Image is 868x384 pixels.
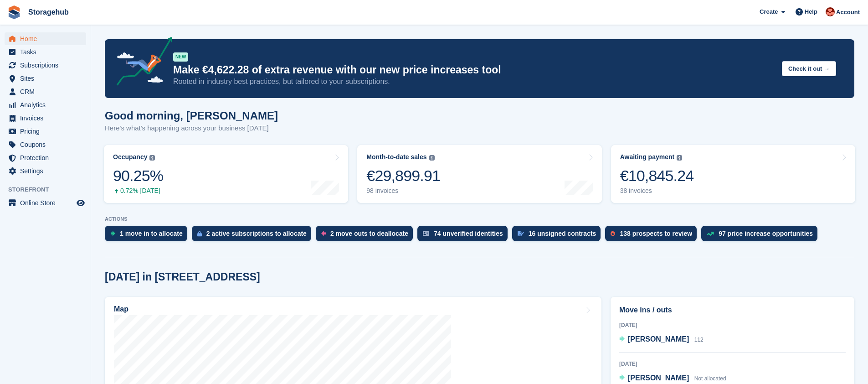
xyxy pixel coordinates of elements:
[5,72,86,85] a: menu
[5,85,86,98] a: menu
[620,230,692,237] div: 138 prospects to review
[619,334,704,346] a: [PERSON_NAME] 112
[619,321,846,329] div: [DATE]
[605,226,701,246] a: 138 prospects to review
[173,63,775,77] p: Make €4,622.28 of extra revenue with our new price increases tool
[5,59,86,72] a: menu
[173,77,775,87] p: Rooted in industry best practices, but tailored to your subscriptions.
[5,165,86,177] a: menu
[701,226,822,246] a: 97 price increase opportunities
[20,46,75,58] span: Tasks
[357,145,601,203] a: Month-to-date sales €29,899.91 98 invoices
[192,226,316,246] a: 2 active subscriptions to allocate
[321,231,326,236] img: move_outs_to_deallocate_icon-f764333ba52eb49d3ac5e1228854f67142a1ed5810a6f6cc68b1a99e826820c5.svg
[760,7,778,16] span: Create
[611,231,615,236] img: prospect-51fa495bee0391a8d652442698ab0144808aea92771e9ea1ae160a38d050c398.svg
[20,112,75,125] span: Invoices
[719,230,813,237] div: 97 price increase opportunities
[366,153,426,161] div: Month-to-date sales
[105,109,278,122] h1: Good morning, [PERSON_NAME]
[628,374,689,382] span: [PERSON_NAME]
[105,226,192,246] a: 1 move in to allocate
[628,335,689,343] span: [PERSON_NAME]
[330,230,408,237] div: 2 move outs to deallocate
[20,85,75,98] span: CRM
[113,187,163,195] div: 0.72% [DATE]
[5,125,86,138] a: menu
[104,145,348,203] a: Occupancy 90.25% 0.72% [DATE]
[5,32,86,45] a: menu
[197,231,202,237] img: active_subscription_to_allocate_icon-d502201f5373d7db506a760aba3b589e785aa758c864c3986d89f69b8ff3...
[366,166,440,185] div: €29,899.91
[75,197,86,208] a: Preview store
[20,151,75,164] span: Protection
[5,197,86,209] a: menu
[20,99,75,111] span: Analytics
[105,271,260,283] h2: [DATE] in [STREET_ADDRESS]
[8,185,91,194] span: Storefront
[25,5,72,20] a: Storagehub
[20,165,75,177] span: Settings
[620,187,694,195] div: 38 invoices
[620,153,675,161] div: Awaiting payment
[620,166,694,185] div: €10,845.24
[694,337,704,343] span: 112
[782,61,836,76] button: Check it out →
[826,7,835,16] img: Nick
[434,230,503,237] div: 74 unverified identities
[113,153,147,161] div: Occupancy
[5,138,86,151] a: menu
[206,230,307,237] div: 2 active subscriptions to allocate
[5,46,86,58] a: menu
[529,230,596,237] div: 16 unsigned contracts
[677,155,682,161] img: icon-info-grey-7440780725fd019a000dd9b08b2336e03edf1995a4989e88bcd33f0948082b44.svg
[120,230,183,237] div: 1 move in to allocate
[5,99,86,111] a: menu
[20,59,75,72] span: Subscriptions
[114,305,128,313] h2: Map
[5,151,86,164] a: menu
[109,37,173,89] img: price-adjustments-announcement-icon-8257ccfd72463d97f412b2fc003d46551f7dbcb40ab6d574587a9cd5c0d94...
[110,231,115,236] img: move_ins_to_allocate_icon-fdf77a2bb77ea45bf5b3d319d69a93e2d87916cf1d5bf7949dd705db3b84f3ca.svg
[429,155,435,161] img: icon-info-grey-7440780725fd019a000dd9b08b2336e03edf1995a4989e88bcd33f0948082b44.svg
[694,375,726,382] span: Not allocated
[105,216,854,222] p: ACTIONS
[20,197,75,209] span: Online Store
[20,72,75,85] span: Sites
[5,112,86,125] a: menu
[173,52,188,62] div: NEW
[611,145,855,203] a: Awaiting payment €10,845.24 38 invoices
[417,226,512,246] a: 74 unverified identities
[518,231,524,236] img: contract_signature_icon-13c848040528278c33f63329250d36e43548de30e8caae1d1a13099fd9432cc5.svg
[619,305,846,316] h2: Move ins / outs
[113,166,163,185] div: 90.25%
[619,360,846,368] div: [DATE]
[707,232,714,236] img: price_increase_opportunities-93ffe204e8149a01c8c9dc8f82e8f89637d9d84a8eef4429ea346261dce0b2c0.svg
[366,187,440,195] div: 98 invoices
[7,5,21,19] img: stora-icon-8386f47178a22dfd0bd8f6a31ec36ba5ce8667c1dd55bd0f319d3a0aa187defe.svg
[20,32,75,45] span: Home
[20,125,75,138] span: Pricing
[149,155,155,161] img: icon-info-grey-7440780725fd019a000dd9b08b2336e03edf1995a4989e88bcd33f0948082b44.svg
[512,226,606,246] a: 16 unsigned contracts
[836,8,860,17] span: Account
[423,231,429,236] img: verify_identity-adf6edd0f0f0b5bbfe63781bf79b02c33cf7c696d77639b501bdc392416b5a36.svg
[805,7,817,16] span: Help
[20,138,75,151] span: Coupons
[105,123,278,134] p: Here's what's happening across your business [DATE]
[316,226,417,246] a: 2 move outs to deallocate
